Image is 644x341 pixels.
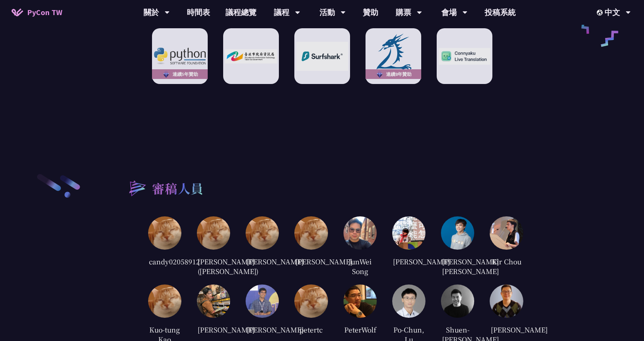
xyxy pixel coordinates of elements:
[490,216,523,250] img: 1422dbae1f7d1b7c846d16e7791cd687.jpg
[152,179,204,197] h2: 審稿人員
[343,216,377,250] img: cc92e06fafd13445e6a1d6468371e89a.jpg
[121,173,152,202] img: heading-bullet
[375,70,384,79] img: sponsor-logo-diamond
[246,324,279,335] div: [PERSON_NAME]
[148,255,181,267] div: candy02058912
[294,284,328,318] img: default.0dba411.jpg
[246,255,279,267] div: [PERSON_NAME]
[197,255,230,277] div: [PERSON_NAME] ([PERSON_NAME])
[367,32,419,80] img: 天瓏資訊圖書
[490,284,523,318] img: 2fb25c4dbcc2424702df8acae420c189.jpg
[148,284,181,318] img: default.0dba411.jpg
[439,48,490,65] img: Connyaku
[152,69,208,79] div: 連續5年贊助
[225,49,277,63] img: Department of Information Technology, Taipei City Government
[441,216,474,250] img: eb8f9b31a5f40fbc9a4405809e126c3f.jpg
[246,216,279,250] img: default.0dba411.jpg
[343,284,377,318] img: fc8a005fc59e37cdaca7cf5c044539c8.jpg
[197,324,230,335] div: [PERSON_NAME]
[343,324,377,335] div: PeterWolf
[154,48,206,65] img: Python Software Foundation
[392,284,425,318] img: 5ff9de8d57eb0523377aec5064268ffd.jpg
[490,255,523,267] div: Kir Chou
[343,255,377,277] div: JunWei Song
[597,10,605,15] img: Locale Icon
[294,216,328,250] img: default.0dba411.jpg
[27,7,62,18] span: PyCon TW
[148,216,181,250] img: default.0dba411.jpg
[441,255,474,277] div: [PERSON_NAME] [PERSON_NAME]
[441,284,474,318] img: 5b816cddee2d20b507d57779bce7e155.jpg
[246,284,279,318] img: ca361b68c0e016b2f2016b0cb8f298d8.jpg
[366,69,421,79] div: 連續8年贊助
[197,216,230,250] img: default.0dba411.jpg
[4,3,70,22] a: PyCon TW
[392,255,425,267] div: [PERSON_NAME]
[490,324,523,335] div: [PERSON_NAME]
[162,70,171,79] img: sponsor-logo-diamond
[294,324,328,335] div: petertc
[12,9,23,16] img: Home icon of PyCon TW 2025
[294,255,328,267] div: [PERSON_NAME]
[296,42,348,71] img: Surfshark
[392,216,425,250] img: 0ef73766d8c3fcb0619c82119e72b9bb.jpg
[197,284,230,318] img: 25c07452fc50a232619605b3e350791e.jpg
